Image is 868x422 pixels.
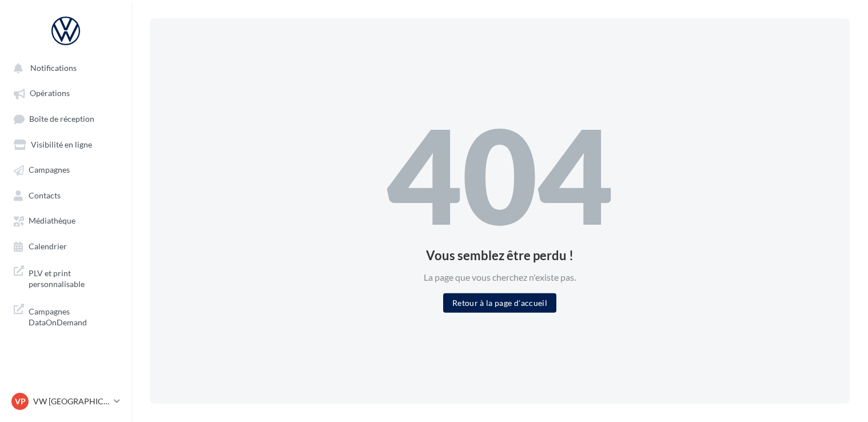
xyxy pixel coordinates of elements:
[9,391,122,412] a: VP VW [GEOGRAPHIC_DATA] 13
[7,185,125,205] a: Contacts
[29,241,67,251] span: Calendrier
[7,299,125,333] a: Campagnes DataOnDemand
[29,265,118,290] span: PLV et print personnalisable
[7,82,125,103] a: Opérations
[29,114,94,124] span: Boîte de réception
[7,57,120,78] button: Notifications
[387,110,613,240] div: 404
[7,134,125,154] a: Visibilité en ligne
[30,89,70,98] span: Opérations
[7,159,125,180] a: Campagnes
[7,108,125,129] a: Boîte de réception
[387,270,613,284] div: La page que vous cherchez n'existe pas.
[7,261,125,294] a: PLV et print personnalisable
[30,63,77,73] span: Notifications
[387,249,613,261] div: Vous semblez être perdu !
[443,293,556,312] button: Retour à la page d'accueil
[7,210,125,230] a: Médiathèque
[29,304,118,328] span: Campagnes DataOnDemand
[29,190,61,200] span: Contacts
[33,396,109,407] p: VW [GEOGRAPHIC_DATA] 13
[29,165,70,175] span: Campagnes
[29,216,75,226] span: Médiathèque
[31,140,92,149] span: Visibilité en ligne
[7,236,125,256] a: Calendrier
[15,396,26,407] span: VP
